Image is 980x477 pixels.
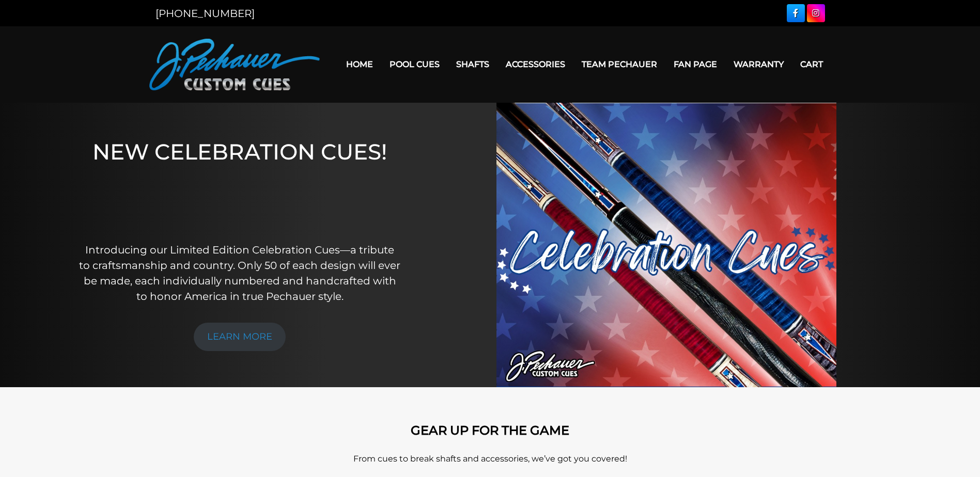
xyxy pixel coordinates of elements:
[194,323,286,351] a: LEARN MORE
[79,139,401,228] h1: NEW CELEBRATION CUES!
[411,423,569,438] strong: GEAR UP FOR THE GAME
[792,51,831,77] a: Cart
[497,51,573,77] a: Accessories
[338,51,381,77] a: Home
[725,51,792,77] a: Warranty
[573,51,665,77] a: Team Pechauer
[196,453,785,465] p: From cues to break shafts and accessories, we’ve got you covered!
[155,7,255,20] a: [PHONE_NUMBER]
[448,51,497,77] a: Shafts
[79,242,401,304] p: Introducing our Limited Edition Celebration Cues—a tribute to craftsmanship and country. Only 50 ...
[149,39,320,90] img: Pechauer Custom Cues
[665,51,725,77] a: Fan Page
[381,51,448,77] a: Pool Cues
